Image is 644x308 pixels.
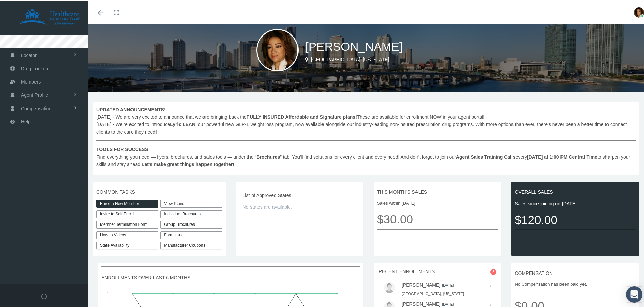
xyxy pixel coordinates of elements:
span: THIS MONTH'S SALES [377,187,498,194]
b: TOOLS FOR SUCCESS [96,145,148,151]
div: Individual Brochures [160,209,222,217]
span: RECENT ENROLLMENTS [379,267,435,273]
b: FULLY INSURED Affordable and Signature plans! [247,113,357,118]
span: $120.00 [515,209,636,228]
b: Let’s make great things happen together! [142,160,234,166]
tspan: 1 [107,291,109,294]
span: ENROLLMENTS OVER LAST 6 MONTHS [101,273,360,280]
span: COMPENSATION [515,268,636,276]
b: Agent Sales Training Calls [456,153,516,158]
a: Member Termination Form [96,219,158,227]
div: Formularies [160,230,222,238]
a: Manufacturer Coupons [160,240,222,248]
div: Open Intercom Messenger [626,285,642,301]
span: COMMON TASKS [96,187,222,194]
small: [DATE] [442,301,454,305]
span: Locator [21,48,37,61]
a: [PERSON_NAME] [402,281,440,286]
small: [DATE] [442,282,454,286]
span: Compensation [21,101,51,114]
span: Sales since joining on [DATE] [515,198,636,206]
span: List of Approved States [243,190,357,198]
span: $30.00 [377,209,498,227]
img: S_Profile_Picture_15514.jpg [634,6,644,16]
span: Sales within [DATE] [377,198,498,205]
a: State Availability [96,240,158,248]
a: Enroll a New Member [96,198,158,206]
span: No Compensation has been paid yet. [515,280,636,286]
span: Drug Lookup [21,61,48,74]
span: OVERALL SALES [515,187,636,194]
img: user-placeholder.jpg [384,281,395,292]
span: Members [21,74,41,87]
a: View Plans [160,198,222,206]
span: [PERSON_NAME] [305,39,403,52]
b: UPDATED ANNOUNCEMENTS! [96,105,166,111]
a: [PERSON_NAME] [402,300,440,305]
div: Group Brochures [160,219,222,227]
img: S_Profile_Picture_15514.jpg [256,28,299,70]
img: HEALTHCARE SOLUTIONS TEAM, LLC [9,7,90,24]
span: 3 [490,268,496,274]
span: No states are available. [243,202,357,209]
small: [GEOGRAPHIC_DATA], [US_STATE] [402,290,464,294]
span: [DATE] - We are very excited to announce that we are bringing back the These are available for en... [96,104,636,167]
span: [GEOGRAPHIC_DATA], [US_STATE] [311,55,389,61]
b: Lyric LEAN [170,120,195,126]
a: Invite to Self-Enroll [96,209,158,217]
span: Help [21,114,31,127]
a: How to Videos [96,230,158,238]
b: [DATE] at 1:00 PM Central Time [527,153,597,158]
span: Agent Profile [21,87,48,100]
b: Brochures [256,153,280,158]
